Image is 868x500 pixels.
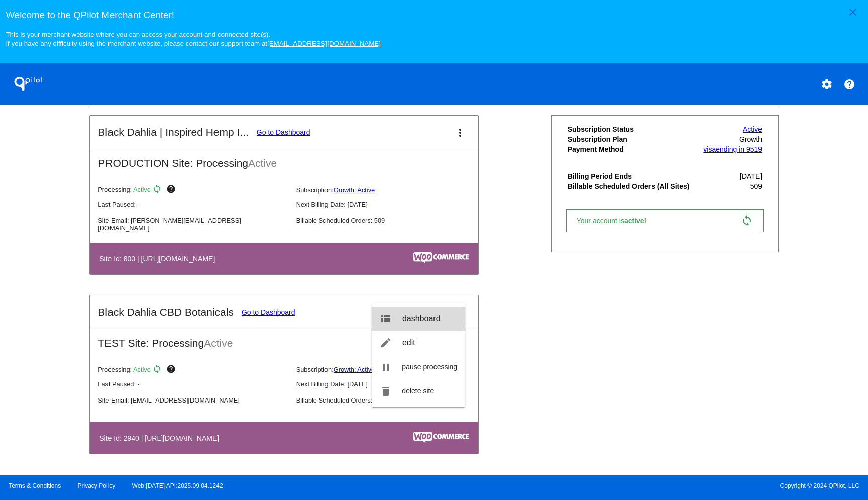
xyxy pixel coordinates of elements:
mat-icon: view_list [380,313,392,325]
span: dashboard [402,314,441,323]
mat-icon: edit [380,337,392,349]
mat-icon: pause [380,361,392,373]
span: pause processing [402,363,457,371]
mat-icon: delete [380,385,392,397]
span: edit [402,338,415,347]
span: delete site [402,387,434,395]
